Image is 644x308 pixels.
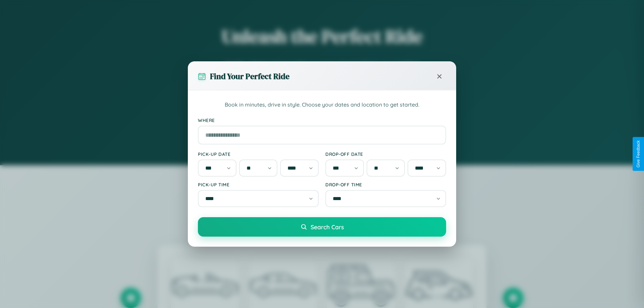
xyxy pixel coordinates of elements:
[311,223,344,231] span: Search Cars
[198,101,446,109] p: Book in minutes, drive in style. Choose your dates and location to get started.
[198,151,319,157] label: Pick-up Date
[198,117,446,123] label: Where
[325,151,446,157] label: Drop-off Date
[325,182,446,187] label: Drop-off Time
[198,217,446,237] button: Search Cars
[198,182,319,187] label: Pick-up Time
[210,71,289,82] h3: Find Your Perfect Ride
